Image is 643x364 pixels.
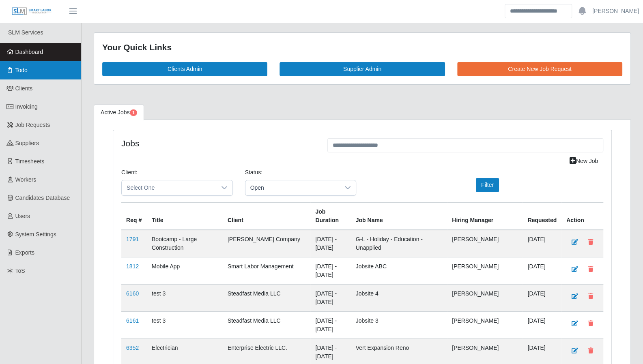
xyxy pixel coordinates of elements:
span: Suppliers [15,140,39,146]
a: Clients Admin [102,62,267,76]
span: Workers [15,176,37,183]
td: G-L - Holiday - Education - Unapplied [351,230,447,257]
span: Invoicing [15,103,38,110]
td: [DATE] [523,257,561,284]
th: Title [147,202,223,230]
input: Search [505,4,572,18]
span: Todo [15,67,28,73]
td: [DATE] - [DATE] [310,311,351,338]
th: Req # [121,202,147,230]
a: Create New Job Request [457,62,622,76]
span: Exports [15,249,34,256]
a: New Job [564,154,603,168]
label: Status: [245,168,263,177]
th: Job Name [351,202,447,230]
td: [DATE] - [DATE] [310,284,351,311]
button: Filter [476,178,499,192]
td: [PERSON_NAME] [447,311,523,338]
td: test 3 [147,284,223,311]
td: [PERSON_NAME] Company [223,230,311,257]
td: [DATE] - [DATE] [310,230,351,257]
a: [PERSON_NAME] [592,7,639,15]
th: Job Duration [310,202,351,230]
span: Timesheets [15,158,45,165]
span: Select One [122,180,216,195]
a: Supplier Admin [280,62,445,76]
th: Requested [523,202,561,230]
span: ToS [15,268,25,274]
span: Dashboard [15,49,43,55]
td: [DATE] [523,230,561,257]
th: Client [223,202,311,230]
td: [DATE] [523,311,561,338]
div: Your Quick Links [102,41,622,54]
td: [PERSON_NAME] [447,284,523,311]
span: System Settings [15,231,56,238]
td: Steadfast Media LLC [223,284,311,311]
a: 1791 [126,236,139,242]
span: Clients [15,85,33,92]
h4: Jobs [121,138,315,148]
td: Smart Labor Management [223,257,311,284]
a: 6352 [126,345,139,351]
a: 1812 [126,263,139,270]
td: Bootcamp - Large Construction [147,230,223,257]
span: Job Requests [15,122,50,128]
label: Client: [121,168,138,177]
a: 6161 [126,317,139,324]
span: SLM Services [8,29,43,36]
img: SLM Logo [11,7,52,16]
td: Jobsite 3 [351,311,447,338]
td: [DATE] - [DATE] [310,257,351,284]
td: [DATE] [523,284,561,311]
span: Pending Jobs [130,109,137,116]
a: 6160 [126,290,139,297]
a: Active Jobs [94,105,144,120]
td: Jobsite ABC [351,257,447,284]
td: [PERSON_NAME] [447,230,523,257]
td: Mobile App [147,257,223,284]
td: Jobsite 4 [351,284,447,311]
td: test 3 [147,311,223,338]
th: Action [561,202,603,230]
span: Candidates Database [15,195,70,201]
span: Open [245,180,340,195]
th: Hiring Manager [447,202,523,230]
span: Users [15,213,30,219]
td: [PERSON_NAME] [447,257,523,284]
td: Steadfast Media LLC [223,311,311,338]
